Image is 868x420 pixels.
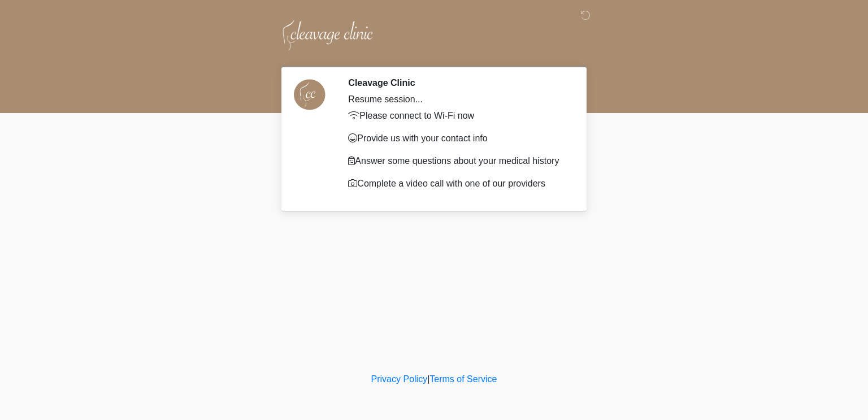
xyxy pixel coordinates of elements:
[293,77,327,111] img: Agent Avatar
[348,109,567,123] p: Please connect to Wi-Fi now
[371,374,428,384] a: Privacy Policy
[348,132,567,145] p: Provide us with your contact info
[348,177,567,190] p: Complete a video call with one of our providers
[427,374,429,384] a: |
[348,93,567,106] div: Resume session...
[348,77,567,88] h2: Cleavage Clinic
[348,154,567,168] p: Answer some questions about your medical history
[429,374,497,384] a: Terms of Service
[273,8,383,62] img: Cleavage Clinic Logo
